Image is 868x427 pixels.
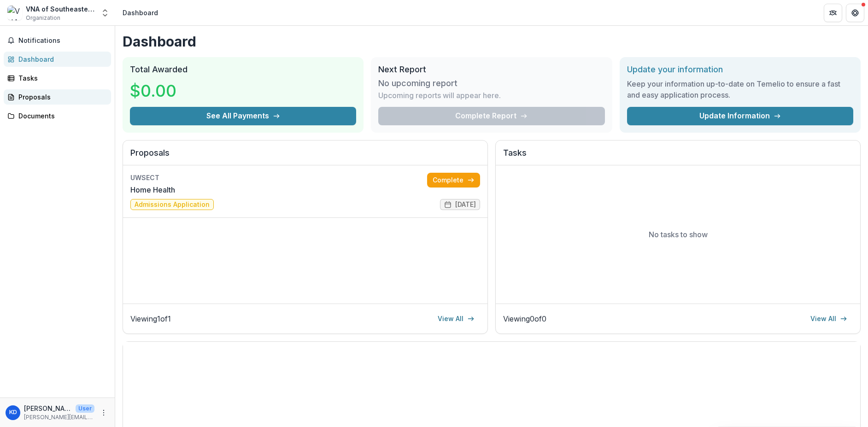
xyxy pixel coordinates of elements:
[4,89,111,105] a: Proposals
[805,311,853,326] a: View All
[627,107,853,125] a: Update Information
[119,6,162,19] nav: breadcrumb
[846,4,864,22] button: Get Help
[627,64,853,75] h2: Update your information
[427,173,480,187] a: Complete
[130,148,480,165] h2: Proposals
[24,404,72,413] p: [PERSON_NAME]
[130,107,356,125] button: See All Payments
[76,404,94,413] p: User
[130,78,199,103] h3: $0.00
[378,78,457,88] h3: No upcoming report
[130,64,356,75] h2: Total Awarded
[24,413,94,421] p: [PERSON_NAME][EMAIL_ADDRESS][PERSON_NAME][DOMAIN_NAME]
[4,108,111,123] a: Documents
[503,313,546,324] p: Viewing 0 of 0
[4,52,111,67] a: Dashboard
[130,313,171,324] p: Viewing 1 of 1
[98,407,109,418] button: More
[18,92,104,102] div: Proposals
[18,54,104,64] div: Dashboard
[9,409,17,415] div: Karen DeSantis
[649,229,708,240] p: No tasks to show
[123,8,158,18] div: Dashboard
[18,111,104,121] div: Documents
[26,4,95,14] div: VNA of Southeastern CT
[432,311,480,326] a: View All
[18,73,104,83] div: Tasks
[503,148,853,165] h2: Tasks
[4,33,111,48] button: Notifications
[627,78,853,100] h3: Keep your information up-to-date on Temelio to ensure a fast and easy application process.
[378,64,604,75] h2: Next Report
[7,6,22,20] img: VNA of Southeastern CT
[18,37,107,45] span: Notifications
[26,14,60,22] span: Organization
[123,33,861,50] h1: Dashboard
[378,90,501,101] p: Upcoming reports will appear here.
[130,184,175,195] a: Home Health
[4,70,111,86] a: Tasks
[824,4,842,22] button: Partners
[99,4,111,22] button: Open entity switcher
